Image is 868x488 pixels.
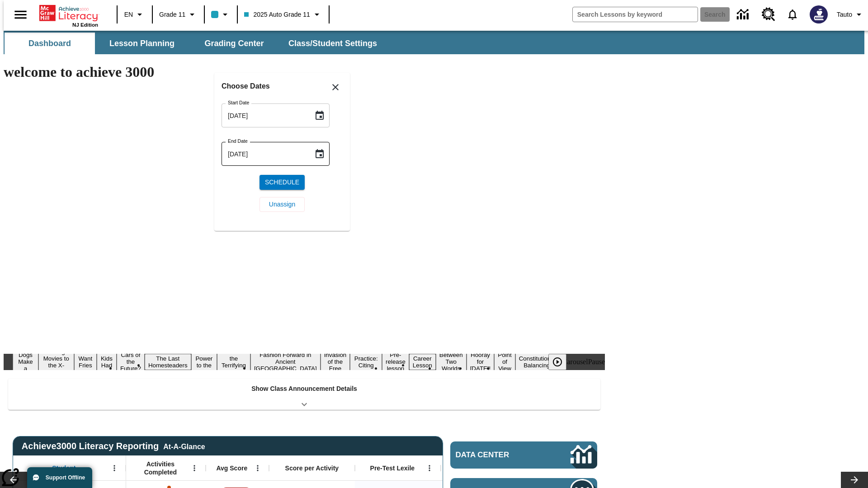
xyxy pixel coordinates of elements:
button: Slide 4 Dirty Jobs Kids Had To Do [97,340,117,384]
button: Open Menu [108,461,121,475]
h1: welcome to achieve 3000 [4,64,605,80]
input: MMMM-DD-YYYY [222,103,307,127]
button: Choose date, selected date is Aug 18, 2025 [311,145,329,163]
span: Data Center [456,450,540,460]
button: Unassign [259,197,305,212]
span: Support Offline [46,474,85,481]
h6: Choose Dates [222,80,343,93]
span: Score per Activity [285,464,339,472]
button: Slide 2 Taking Movies to the X-Dimension [38,347,74,377]
label: End Date [228,138,248,145]
button: Grade: Grade 11, Select a grade [156,6,201,23]
a: Data Center [731,2,756,27]
span: 2025 Auto Grade 11 [244,10,310,19]
button: Slide 17 The Constitution's Balancing Act [515,347,559,377]
button: Slide 11 Mixed Practice: Citing Evidence [350,347,382,377]
button: Slide 9 Fashion Forward in Ancient Rome [250,350,321,373]
span: Avg Score [216,464,247,472]
button: Open Menu [251,461,264,475]
div: At-A-Glance [163,441,205,451]
button: Grading Center [189,33,279,54]
button: Class/Student Settings [281,33,384,54]
button: Class: 2025 Auto Grade 11, Select your class [241,6,325,23]
button: Play [548,354,566,370]
span: Schedule [265,178,299,187]
div: SubNavbar [4,33,385,54]
button: Close [325,76,346,98]
button: Schedule [259,175,305,190]
button: Slide 14 Between Two Worlds [436,350,467,373]
button: Slide 10 The Invasion of the Free CD [321,343,350,380]
button: Slide 8 Attack of the Terrifying Tomatoes [217,347,250,377]
button: Open side menu [7,1,34,28]
button: Lesson carousel, Next [841,472,868,488]
label: Start Date [228,99,249,106]
div: SubNavbar [4,31,864,54]
button: Lesson Planning [97,33,187,54]
button: Profile/Settings [833,6,868,23]
button: Slide 16 Point of View [494,350,515,373]
button: Select a new avatar [804,3,833,26]
button: Slide 5 Cars of the Future? [117,350,145,373]
div: heroCarouselPause [549,358,605,366]
span: Tauto [837,10,852,19]
button: Slide 7 Solar Power to the People [191,347,217,377]
span: Pre-Test Lexile [370,464,415,472]
div: Choose date [222,80,343,219]
span: NJ Edition [72,22,98,28]
button: Dashboard [5,33,95,54]
div: Show Class Announcement Details [8,379,600,410]
button: Slide 12 Pre-release lesson [382,350,409,373]
button: Slide 15 Hooray for Constitution Day! [467,350,495,373]
span: Achieve3000 Literacy Reporting [22,441,205,451]
input: search field [573,7,698,22]
input: MMMM-DD-YYYY [222,142,307,166]
div: Home [39,3,98,28]
button: Class color is light blue. Change class color [208,6,234,23]
body: Maximum 600 characters Press Escape to exit toolbar Press Alt + F10 to reach toolbar [4,7,132,15]
p: Show Class Announcement Details [251,384,357,394]
button: Slide 13 Career Lesson [409,354,436,370]
span: Unassign [269,200,295,209]
a: Resource Center, Will open in new tab [756,2,781,27]
a: Data Center [450,441,597,469]
button: Slide 3 Do You Want Fries With That? [74,340,97,384]
button: Language: EN, Select a language [120,6,149,23]
span: EN [124,10,133,19]
button: Choose date, selected date is Aug 18, 2025 [311,107,329,125]
a: Home [39,4,98,22]
button: Slide 6 The Last Homesteaders [145,354,191,370]
button: Open Menu [188,461,201,475]
button: Support Offline [27,467,92,488]
button: Open Menu [423,461,436,475]
span: Activities Completed [131,460,190,476]
span: Grade 11 [159,10,185,19]
button: Slide 1 Diving Dogs Make a Splash [13,343,38,380]
div: Play [548,354,576,370]
span: Student [52,464,75,472]
img: Avatar [810,5,828,23]
a: Notifications [781,3,804,26]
